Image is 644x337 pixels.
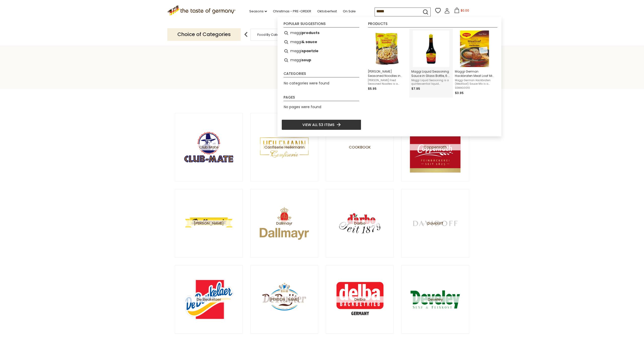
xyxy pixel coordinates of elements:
span: Maggi German Hackbraten Meat Loaf Mix - 3.25 oz. [455,69,494,78]
b: products [302,30,319,36]
a: Dallmayr [250,189,318,258]
span: Delba [335,296,385,302]
img: Delba [335,274,385,325]
a: Davidoff [401,189,469,258]
a: Food By Category [257,33,287,37]
img: Maggi Fried Seasoned Noodles [369,30,406,67]
img: De Beukelaer [184,274,234,325]
li: Maggi Fried Seasoned Noodles in Pouch - 6.7 oz. [366,28,409,98]
span: Darbo [335,220,385,226]
img: Davidoff [410,198,461,249]
a: On Sale [343,9,356,14]
span: Develey [410,296,461,302]
span: [PERSON_NAME] [184,220,234,226]
a: [PERSON_NAME] [175,189,243,258]
span: Davidoff [410,220,461,226]
li: Popular suggestions [284,22,359,27]
span: De Beukelaer [184,296,234,302]
a: Maggi Fried Seasoned Noodles[PERSON_NAME] Seasoned Noodles in Pouch - 6.7 oz.[PERSON_NAME] Fried ... [368,30,407,96]
img: Dallmayr [259,198,310,249]
img: Maggi Seasoning Sauce [413,30,449,67]
a: Delba [326,265,394,334]
a: Darbo [326,189,394,258]
b: & sauce [302,39,317,45]
button: $0.00 [451,8,472,15]
li: Products [368,22,497,27]
span: No pages were found [284,104,321,109]
img: De Ruijter [259,274,310,325]
a: Maggi German Hackbraten Meat Loaf MixMaggi German Hackbraten Meat Loaf Mix - 3.25 oz.Maggi German... [455,30,494,96]
span: No categories were found [284,81,329,86]
p: Choice of Categories [167,28,241,41]
li: maggi soup [281,56,361,65]
img: Darbo [335,198,385,249]
div: Instant Search Results [277,17,501,136]
a: Confiserie Heilemann [250,113,318,181]
img: Club Mate [184,132,234,163]
a: Maggi Seasoning SauceMaggi Liquid Seasoning Sauce in Glass Bottle, 6.7 fl. Oz.Maggi Liquid Season... [411,30,451,96]
span: Dallmayr [259,220,310,226]
b: spaetzle [302,48,318,54]
a: Develey [401,265,469,334]
span: View all 53 items [302,122,334,128]
img: previous arrow [241,29,251,40]
img: Develey [410,274,461,325]
li: maggi spaetzle [281,47,361,56]
a: Club Mate [175,113,243,181]
span: $5.95 [368,86,377,91]
a: [PERSON_NAME] [250,265,318,334]
a: Coppenrath [401,113,469,181]
span: Club Mate [184,144,234,150]
a: Seasons [249,9,267,14]
img: Confiserie Heilemann [259,122,310,172]
span: [PERSON_NAME] Seasoned Noodles in Pouch - 6.7 oz. [368,69,407,78]
span: $7.95 [411,86,420,91]
span: Cookbook [349,144,371,150]
li: View all 53 items [281,119,361,130]
span: Maggi Liquid Seasoning Sauce in Glass Bottle, 6.7 fl. Oz. [411,69,451,78]
li: Maggi German Hackbraten Meat Loaf Mix - 3.25 oz. [453,28,496,98]
span: Coppenrath [410,144,461,150]
img: Maggi German Hackbraten Meat Loaf Mix [456,30,493,67]
span: Maggi Liquid Seasoning is a quintessential liquid flavoring substance with European origin and gl... [411,79,451,86]
span: $3.95 [455,91,464,95]
a: De Beukelaer [175,265,243,334]
li: maggi & sauce [281,38,361,47]
img: Dallmanns [184,198,234,249]
li: Maggi Liquid Seasoning Sauce in Glass Bottle, 6.7 fl. Oz. [409,28,453,98]
b: soup [302,57,311,63]
span: [PERSON_NAME] Fried Seasoned Noodles is a delicious solution to quickly prepare dinner or lunch. ... [368,79,407,86]
a: Oktoberfest [317,9,337,14]
span: $0.00 [461,8,469,13]
span: SEMAG0010 [455,86,494,90]
span: [PERSON_NAME] [259,296,310,302]
span: Confiserie Heilemann [259,144,310,150]
li: maggi products [281,28,361,38]
li: Pages [284,96,359,101]
li: Categories [284,72,359,77]
span: Maggi German Hackbraten (Meatloaf) Sauce Mix is a delicious sauce mix that is easily prepared and... [455,79,494,86]
a: Christmas - PRE-ORDER [273,9,311,14]
a: Cookbook [326,113,394,181]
